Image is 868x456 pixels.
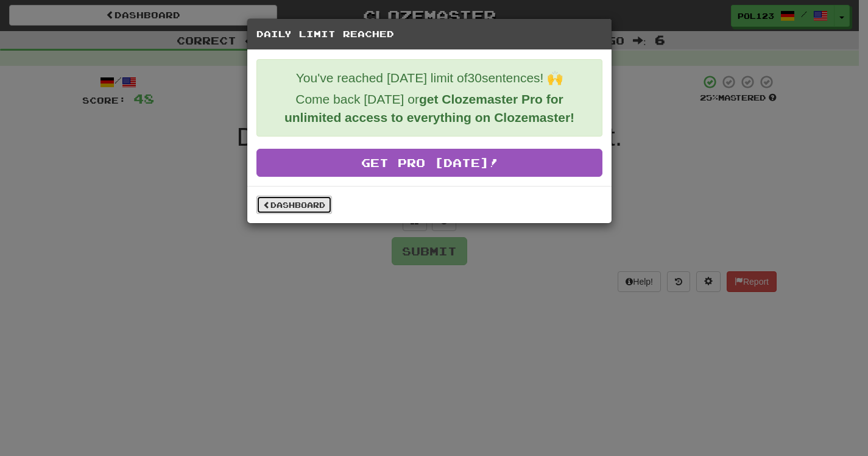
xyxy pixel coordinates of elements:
[256,28,602,40] h5: Daily Limit Reached
[256,196,332,214] a: Dashboard
[256,149,602,177] a: Get Pro [DATE]!
[266,90,593,127] p: Come back [DATE] or
[284,92,574,124] strong: get Clozemaster Pro for unlimited access to everything on Clozemaster!
[266,69,593,87] p: You've reached [DATE] limit of 30 sentences! 🙌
